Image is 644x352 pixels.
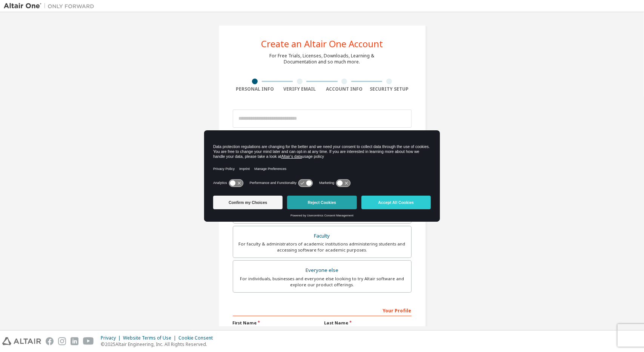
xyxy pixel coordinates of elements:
[324,320,412,326] label: Last Name
[71,337,78,345] img: linkedin.svg
[123,335,178,341] div: Website Terms of Use
[238,265,407,276] div: Everyone else
[238,276,407,288] div: For individuals, businesses and everyone else looking to try Altair software and explore our prod...
[322,86,367,92] div: Account Info
[367,86,412,92] div: Security Setup
[58,337,66,345] img: instagram.svg
[83,337,94,345] img: youtube.svg
[261,39,383,48] div: Create an Altair One Account
[277,86,322,92] div: Verify Email
[101,335,123,341] div: Privacy
[233,320,320,326] label: First Name
[101,341,217,347] p: © 2025 Altair Engineering, Inc. All Rights Reserved.
[2,337,41,345] img: altair_logo.svg
[238,231,407,241] div: Faculty
[233,304,412,316] div: Your Profile
[238,241,407,253] div: For faculty & administrators of academic institutions administering students and accessing softwa...
[4,2,98,10] img: Altair One
[46,337,54,345] img: facebook.svg
[178,335,217,341] div: Cookie Consent
[270,53,375,65] div: For Free Trials, Licenses, Downloads, Learning & Documentation and so much more.
[233,86,278,92] div: Personal Info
